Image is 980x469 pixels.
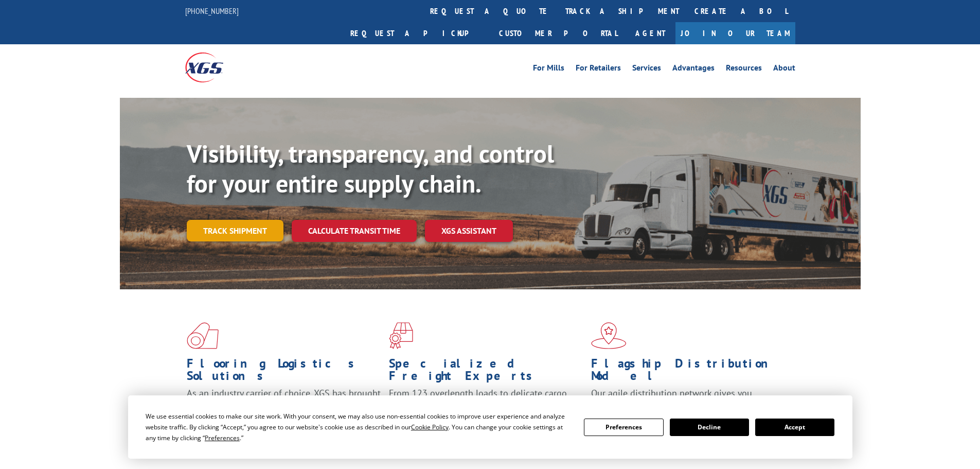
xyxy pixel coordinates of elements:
[591,357,786,387] h1: Flagship Distribution Model
[672,64,715,75] a: Advantages
[187,137,554,199] b: Visibility, transparency, and control for your entire supply chain.
[726,64,762,75] a: Resources
[146,411,572,443] div: We use essential cookies to make our site work. With your consent, we may also use non-essential ...
[755,419,834,436] button: Accept
[491,22,625,44] a: Customer Portal
[675,22,795,44] a: Join Our Team
[591,322,627,349] img: xgs-icon-flagship-distribution-model-red
[389,387,583,433] p: From 123 overlength loads to delicate cargo, our experienced staff knows the best way to move you...
[411,423,449,431] span: Cookie Policy
[533,64,564,75] a: For Mills
[670,419,749,436] button: Decline
[187,387,381,424] span: As an industry carrier of choice, XGS has brought innovation and dedication to flooring logistics...
[185,6,239,16] a: [PHONE_NUMBER]
[128,395,852,459] div: Cookie Consent Prompt
[632,64,661,75] a: Services
[187,357,381,387] h1: Flooring Logistics Solutions
[389,357,583,387] h1: Specialized Freight Experts
[343,22,491,44] a: Request a pickup
[425,220,513,242] a: XGS ASSISTANT
[773,64,795,75] a: About
[187,220,283,241] a: Track shipment
[576,64,621,75] a: For Retailers
[389,322,413,349] img: xgs-icon-focused-on-flooring-red
[591,387,780,411] span: Our agile distribution network gives you nationwide inventory management on demand.
[187,322,219,349] img: xgs-icon-total-supply-chain-intelligence-red
[205,433,240,442] span: Preferences
[292,220,417,242] a: Calculate transit time
[625,22,675,44] a: Agent
[584,419,663,436] button: Preferences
